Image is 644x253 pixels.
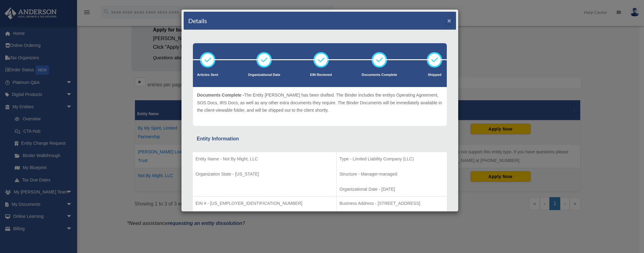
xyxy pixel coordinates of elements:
p: The Entity [PERSON_NAME] has been drafted. The Binder includes the entitys Operating Agreement, S... [197,91,442,114]
p: Organizational Date - [DATE] [340,185,444,193]
span: Documents Complete - [197,93,244,97]
p: Articles Sent [197,72,218,78]
button: × [447,17,451,24]
p: EIN # - [US_EMPLOYER_IDENTIFICATION_NUMBER] [196,200,333,207]
p: EIN Recieved [310,72,332,78]
p: Organizational Date [248,72,280,78]
p: Type - Limited Liability Company (LLC) [340,155,444,163]
p: Organization State - [US_STATE] [196,170,333,178]
p: Documents Complete [362,72,397,78]
p: Entity Name - Not By Might, LLC [196,155,333,163]
p: Structure - Manager-managed [340,170,444,178]
h4: Details [188,16,207,25]
p: Shipped [427,72,442,78]
p: Business Address - [STREET_ADDRESS] [340,200,444,207]
div: Entity Information [197,135,443,143]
